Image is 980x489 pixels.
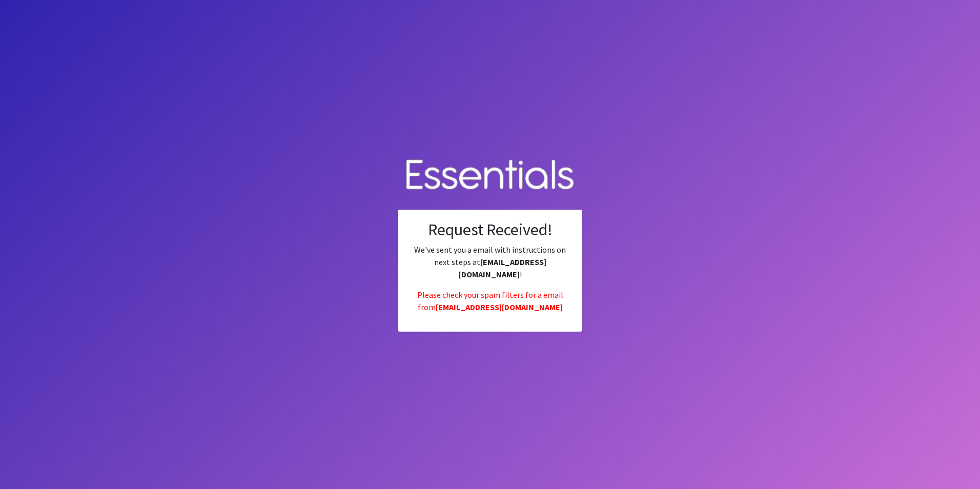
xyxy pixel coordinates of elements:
[408,220,572,239] h2: Request Received!
[408,243,572,280] p: We've sent you a email with instructions on next steps at !
[459,257,546,279] strong: [EMAIL_ADDRESS][DOMAIN_NAME]
[436,302,563,312] strong: [EMAIL_ADDRESS][DOMAIN_NAME]
[398,149,582,202] img: Human Essentials
[408,289,572,313] p: Please check your spam filters for a email from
